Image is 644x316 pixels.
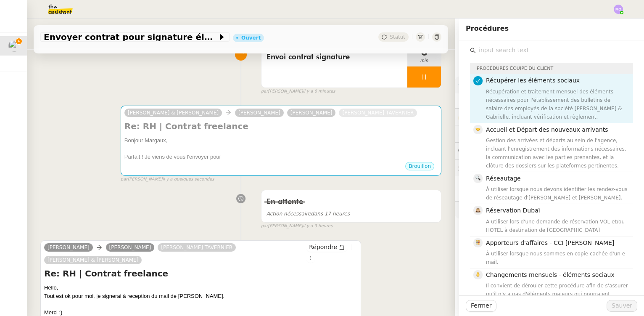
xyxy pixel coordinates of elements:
span: Action nécessaire [267,211,311,217]
div: À utiliser lorsque nous sommes en copie cachée d'un e-mail. [486,250,628,266]
span: Statut [390,34,405,40]
span: Procédures [466,24,509,32]
span: 🔍, mag [475,175,480,181]
span: 6 [407,47,441,57]
div: Gestion des arrivées et départs au sein de l'agence, incluant l'enregistrement des informations n... [486,136,628,170]
span: ⚙️ [458,80,502,90]
small: [PERSON_NAME] [121,176,214,183]
span: par [261,223,268,230]
span: Réseautage [486,175,521,182]
span: 👭, two_women_holding_hands, women_holding_hands [475,240,480,245]
span: ⏲️ [458,130,516,137]
span: Accueil et Départ des nouveaux arrivants [486,126,608,133]
a: [PERSON_NAME] TAVERNIER [158,244,236,251]
img: users%2FutyFSk64t3XkVZvBICD9ZGkOt3Y2%2Favatar%2F51cb3b97-3a78-460b-81db-202cf2efb2f3 [8,40,20,52]
span: par [261,88,268,95]
span: 🕍, synagogue [475,207,480,212]
small: [PERSON_NAME] [261,88,335,95]
a: [PERSON_NAME] [235,109,284,117]
a: [PERSON_NAME] [287,109,336,117]
button: Répondre [306,242,348,252]
div: 💬Commentaires [455,143,644,159]
span: min [407,57,441,64]
a: [PERSON_NAME] & [PERSON_NAME] [44,256,142,264]
div: 🧴Autres [455,202,644,218]
h4: Re: RH | Contrat freelance [44,268,357,279]
span: Envoi contrat signature [267,51,402,64]
a: [PERSON_NAME] TAVERNIER [339,109,417,117]
button: Fermer [466,300,496,312]
span: par [121,176,128,183]
small: [PERSON_NAME] [261,223,333,230]
span: 🤝, handshake [475,127,480,132]
span: Envoyer contrat pour signature électronique [44,33,218,41]
a: [PERSON_NAME] & [PERSON_NAME] [124,109,222,117]
span: il y a quelques secondes [162,176,214,183]
div: Bonjour Margaux, [124,136,438,145]
div: Procédures équipe du client [470,63,633,74]
span: Répondre [309,243,337,251]
span: 💬 [458,147,512,154]
span: il y a 6 minutes [303,88,335,95]
span: 🧴 [458,206,484,213]
a: [PERSON_NAME] [106,244,155,251]
div: 🕵️Autres demandes en cours 4 [455,159,644,176]
span: Apporteurs d'affaires - CCI [PERSON_NAME] [486,239,614,246]
div: Il convient de dérouler cette procédure afin de s'assurer qu'il n'y a pas d'éléments majeurs qui ... [486,281,628,315]
h4: Re: RH | Contrat freelance [124,120,438,132]
div: ⚙️Procédures [455,77,644,93]
div: Parfait ! Je viens de vous l'envoyer pour [124,153,438,161]
div: Tout est ok pour moi, je signerai à reception du mail de [PERSON_NAME]. [44,292,357,300]
div: ⏲️Tâches 7:43 [455,125,644,142]
span: 🔐 [458,112,513,122]
span: Réservation Dubaï [486,207,540,214]
a: [PERSON_NAME] [44,244,93,251]
span: Récupérer les éléments sociaux [486,77,580,84]
div: Ouvert [241,35,261,40]
span: En attente [267,198,303,206]
span: Fermer [471,301,491,311]
div: 🔐Données client [455,109,644,125]
span: 🫰, hand_with_index_finger_and_thumb_crossed [475,272,480,277]
span: Changements mensuels - éléments sociaux [486,271,615,278]
input: input search text [476,45,633,56]
div: A utiliser lors d'une demande de réservation VOL et/ou HOTEL à destination de [GEOGRAPHIC_DATA] [486,218,628,234]
span: Brouillon [409,163,431,169]
div: Récupération et traitement mensuel des éléments nécessaires pour l'établissement des bulletins de... [486,88,628,121]
span: 🕵️ [458,164,563,171]
div: À utiliser lorsque nous devons identifier les rendez-vous de réseautage d'[PERSON_NAME] et [PERSO... [486,185,628,202]
span: dans 17 heures [267,211,350,217]
span: il y a 3 heures [303,223,333,230]
img: svg [614,5,623,14]
button: Sauver [607,300,637,312]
